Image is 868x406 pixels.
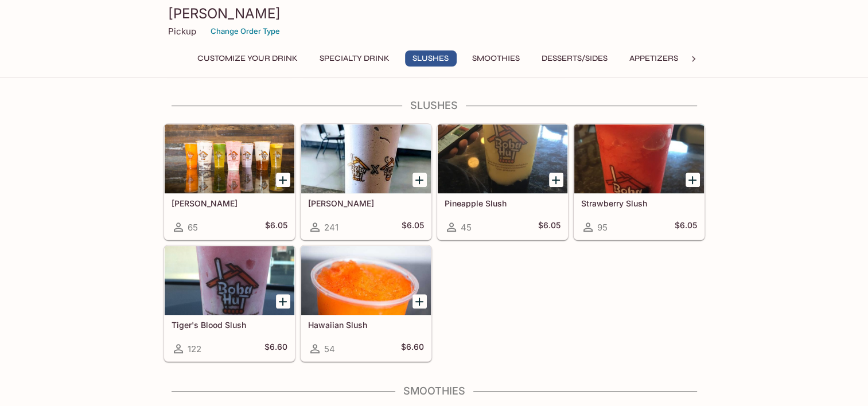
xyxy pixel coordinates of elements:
div: Tiger's Blood Slush [165,246,294,315]
h5: $6.05 [675,220,697,234]
h5: Tiger's Blood Slush [172,320,287,330]
h5: $6.05 [265,220,287,234]
a: [PERSON_NAME]65$6.05 [164,124,295,240]
button: Change Order Type [205,22,285,40]
div: Taro Slush [301,124,431,193]
button: Add Strawberry Slush [686,173,700,187]
button: Add Pineapple Slush [549,173,563,187]
h5: $6.60 [401,342,424,356]
button: Appetizers [623,50,684,67]
button: Slushes [405,50,457,67]
button: Add Mango Slush [276,173,290,187]
a: Hawaiian Slush54$6.60 [301,245,431,361]
span: 65 [188,222,198,233]
span: 54 [324,343,335,354]
p: Pickup [168,26,196,37]
div: Pineapple Slush [438,124,567,193]
h5: [PERSON_NAME] [172,198,287,208]
h4: Smoothies [164,385,705,397]
div: Strawberry Slush [574,124,704,193]
button: Desserts/Sides [535,50,614,67]
h4: Slushes [164,99,705,112]
h5: Hawaiian Slush [308,320,424,330]
a: [PERSON_NAME]241$6.05 [301,124,431,240]
span: 95 [597,222,608,233]
a: Pineapple Slush45$6.05 [437,124,568,240]
span: 122 [188,343,201,354]
h5: Pineapple Slush [445,198,560,208]
button: Smoothies [466,50,526,67]
a: Strawberry Slush95$6.05 [574,124,704,240]
span: 241 [324,222,338,233]
h5: [PERSON_NAME] [308,198,424,208]
div: Mango Slush [165,124,294,193]
h5: $6.05 [538,220,560,234]
div: Hawaiian Slush [301,246,431,315]
button: Specialty Drink [313,50,396,67]
button: Customize Your Drink [191,50,304,67]
button: Add Tiger's Blood Slush [276,294,290,309]
button: Add Taro Slush [412,173,427,187]
a: Tiger's Blood Slush122$6.60 [164,245,295,361]
h3: [PERSON_NAME] [168,5,700,22]
h5: Strawberry Slush [581,198,697,208]
h5: $6.05 [402,220,424,234]
button: Add Hawaiian Slush [412,294,427,309]
h5: $6.60 [264,342,287,356]
span: 45 [461,222,472,233]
